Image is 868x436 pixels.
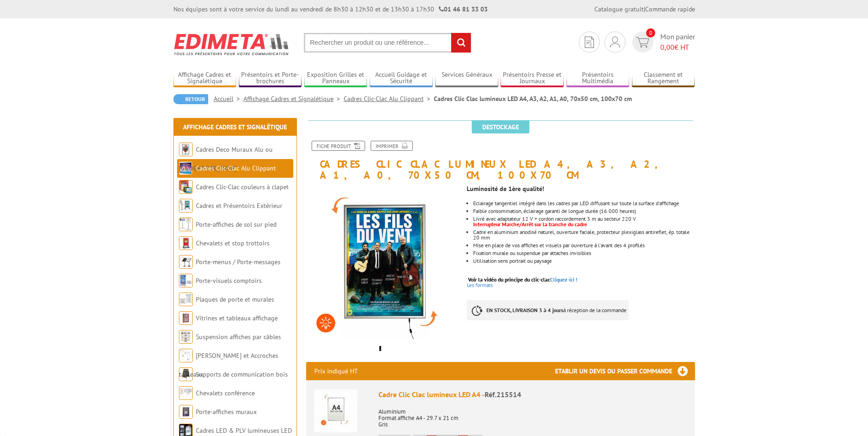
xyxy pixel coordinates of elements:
[451,33,471,53] input: rechercher
[610,37,620,48] img: devis rapide
[467,300,629,320] p: à réception de la commande
[555,362,695,380] h3: Etablir un devis ou passer commande
[179,199,193,213] img: Cadres et Présentoirs Extérieur
[179,145,273,172] a: Cadres Deco Muraux Alu ou [GEOGRAPHIC_DATA]
[434,94,632,103] li: Cadres Clic Clac lumineux LED A4, A3, A2, A1, A0, 70x50 cm, 100x70 cm
[196,276,262,285] a: Porte-visuels comptoirs
[646,28,655,37] span: 0
[196,314,278,322] a: Vitrines et tableaux affichage
[196,164,276,172] a: Cadres Clic-Clac Alu Clippant
[485,390,521,399] span: Réf.215514
[304,71,367,86] a: Exposition Grilles et Panneaux
[196,370,288,378] a: Supports de communication bois
[173,71,237,86] a: Affichage Cadres et Signalétique
[173,94,208,104] a: Retour
[173,27,290,61] img: Edimeta
[630,32,695,53] a: devis rapide 0 Mon panier 0,00€ HT
[179,349,193,362] img: Cimaises et Accroches tableaux
[196,239,270,247] a: Chevalets et stop trottoirs
[179,386,193,400] img: Chevalets conférence
[314,362,358,380] p: Prix indiqué HT
[473,250,695,256] li: Fixation murale ou suspendue par attaches invisibles
[501,71,564,86] a: Présentoirs Presse et Journaux
[179,180,193,194] img: Cadres Clic-Clac couleurs à clapet
[370,71,433,86] a: Accueil Guidage et Sécurité
[473,258,695,264] li: Utilisation sens portrait ou paysage
[467,185,544,193] strong: Luminosité de 1ère qualité!
[179,330,193,344] img: Suspension affiches par câbles
[239,71,302,86] a: Présentoirs et Porte-brochures
[473,216,695,227] li: Livré avec adaptateur 12 V + cordon raccordement 3 m au secteur 220 V
[196,220,276,229] a: Porte-affiches de sol sur pied
[472,121,529,133] span: Destockage
[314,389,357,432] img: Cadre Clic Clac lumineux LED A4
[173,5,488,14] div: Nos équipes sont à votre service du lundi au vendredi de 8h30 à 12h30 et de 13h30 à 17h30
[594,5,644,13] a: Catalogue gratuit
[473,229,695,240] p: Cadre en aluminium anodisé naturel, ouverture faciale, protecteur plexiglass antireflet, ép. tota...
[179,236,193,250] img: Chevalets et stop trottoirs
[196,333,281,341] a: Suspension affiches par câbles
[179,143,193,156] img: Cadres Deco Muraux Alu ou Bois
[196,183,289,191] a: Cadres Clic-Clac couleurs à clapet
[243,95,344,103] a: Affichage Cadres et Signalétique
[645,5,695,13] a: Commande rapide
[660,32,695,53] span: Mon panier
[473,208,695,214] li: Faible consommation, éclairage garanti de longue durée (16 000 heures)
[196,389,255,397] a: Chevalets conférence
[636,37,649,48] img: devis rapide
[214,95,243,103] a: Accueil
[179,311,193,325] img: Vitrines et tableaux affichage
[566,71,630,86] a: Présentoirs Multimédia
[183,123,287,131] a: Affichage Cadres et Signalétique
[179,218,193,231] img: Porte-affiches de sol sur pied
[660,42,695,53] span: € HT
[473,201,695,206] li: Eclairage tangentiel intégré dans les cadres par LED diffusant sur toute la surface d'affichage
[594,5,695,14] div: |
[179,255,193,269] img: Porte-menus / Porte-messages
[435,71,498,86] a: Services Généraux
[179,274,193,287] img: Porte-visuels comptoirs
[196,258,280,266] a: Porte-menus / Porte-messages
[196,426,292,435] a: Cadres LED & PLV lumineuses LED
[312,141,365,151] a: Fiche produit
[473,243,695,248] li: Mise en place de vos affiches et visuels par ouverture à l'avant des 4 profilés
[196,408,257,416] a: Porte-affiches muraux
[632,71,695,86] a: Classement et Rangement
[179,292,193,306] img: Plaques de porte et murales
[371,141,413,151] a: Imprimer
[486,307,563,314] strong: EN STOCK, LIVRAISON 3 à 4 jours
[179,351,278,378] a: [PERSON_NAME] et Accroches tableaux
[585,37,594,48] img: devis rapide
[179,405,193,419] img: Porte-affiches muraux
[304,33,471,53] input: Rechercher un produit ou une référence...
[306,185,460,339] img: cadre_clic_clac_affichage_lumineux_215514.jpg
[196,202,282,210] a: Cadres et Présentoirs Extérieur
[196,295,274,303] a: Plaques de porte et murales
[378,402,687,428] p: Aluminium Format affiche A4 - 29.7 x 21 cm Gris
[439,5,488,13] strong: 01 46 81 33 03
[473,221,587,228] font: Interrupteur Marche/Arrêt sur la tranche du cadre
[344,95,434,103] a: Cadres Clic-Clac Alu Clippant
[467,282,493,288] a: Les formats
[378,389,687,400] div: Cadre Clic Clac lumineux LED A4 -
[660,43,674,52] span: 0,00
[468,276,577,283] a: Voir la vidéo du principe du clic-clacCliquez-ici !
[468,276,550,283] span: Voir la vidéo du principe du clic-clac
